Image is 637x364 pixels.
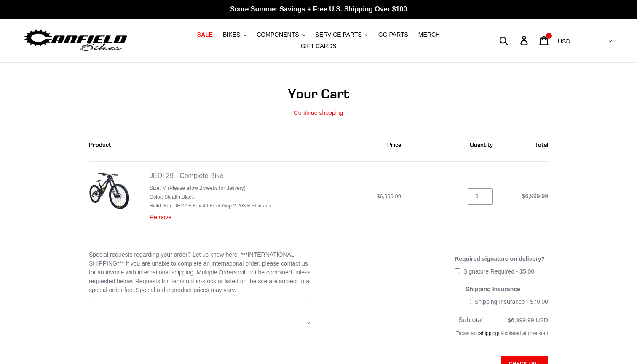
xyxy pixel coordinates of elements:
[410,129,502,162] th: Quantity
[548,34,550,38] span: 1
[23,27,128,54] img: Canfield Bikes
[466,286,520,292] span: Shipping Insurance
[311,29,372,40] button: SERVICE PARTS
[378,31,408,38] span: GG PARTS
[504,31,525,50] input: Search
[455,255,545,262] span: Required signature on delivery?
[458,316,483,324] span: Subtotal
[150,193,271,201] li: Color: Stealth Black
[223,31,240,38] span: BIKES
[150,172,223,179] a: JEDI 29 - Complete Bike
[150,202,271,210] li: Build: Fox DHX2 + Fox 40 Float Grip 2 203 + Shimano
[479,330,498,337] a: shipping
[502,129,548,162] th: Total
[252,29,309,40] button: COMPONENTS
[535,32,554,50] a: 1
[418,31,440,38] span: MERCH
[315,31,361,38] span: SERVICE PARTS
[193,29,217,40] a: SALE
[150,183,271,210] ul: Product details
[294,109,343,117] a: Continue shopping
[301,43,337,50] span: GIFT CARDS
[414,29,444,40] a: MERCH
[296,129,411,162] th: Price
[150,214,171,221] a: Remove JEDI 29 - Complete Bike - M (Please allow 2 weeks for delivery) / Stealth Black / Fox DHX2...
[463,268,534,275] span: Signature Required - $5.00
[466,299,471,304] input: Shipping Insurance - $70.00
[474,298,548,305] span: Shipping Insurance - $70.00
[150,184,271,192] li: Size: M (Please allow 2 weeks for delivery)
[325,325,548,345] div: Taxes and calculated at checkout
[297,40,341,52] a: GIFT CARDS
[89,86,548,102] h1: Your Cart
[89,129,296,162] th: Product
[197,31,213,38] span: SALE
[219,29,251,40] button: BIKES
[374,29,412,40] a: GG PARTS
[522,193,548,199] span: $6,999.99
[377,193,401,199] span: $6,999.99
[455,268,460,274] input: Signature Required - $5.00
[508,317,548,324] span: $6,999.99 USD
[257,31,299,38] span: COMPONENTS
[89,250,312,295] label: Special requests regarding your order? Let us know here. ***INTERNATIONAL SHIPPING*** If you are ...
